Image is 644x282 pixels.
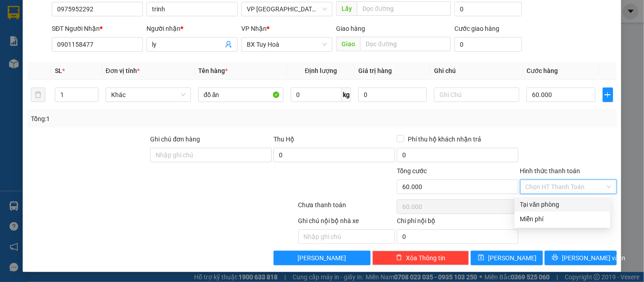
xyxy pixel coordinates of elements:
span: [PERSON_NAME] và In [562,253,625,263]
span: plus [603,91,613,98]
label: Hình thức thanh toán [520,167,581,175]
li: VP VP [GEOGRAPHIC_DATA] xe Limousine [5,49,63,79]
button: plus [603,88,614,102]
div: Chi phí nội bộ [397,216,518,229]
span: BX Tuy Hoà [247,38,327,51]
input: Cước giao hàng [454,37,522,52]
span: [PERSON_NAME] [488,253,537,263]
button: [PERSON_NAME] [273,251,370,265]
span: Giao [336,37,360,51]
span: Giá trị hàng [358,67,392,74]
div: Người nhận [146,24,238,34]
li: VP BX Vũng Tàu [63,49,121,59]
input: Nhập ghi chú [298,229,395,244]
label: Cước giao hàng [454,25,499,32]
div: Chưa thanh toán [298,200,396,216]
button: deleteXóa Thông tin [372,251,469,265]
span: user-add [225,41,232,48]
input: Dọc đường [357,1,451,16]
div: Tại văn phòng [520,199,605,209]
span: VP Nhận [241,25,267,32]
button: delete [31,88,45,102]
span: Xóa Thông tin [406,253,445,263]
span: [PERSON_NAME] [298,253,346,263]
button: save[PERSON_NAME] [471,251,543,265]
span: Tổng cước [397,167,427,175]
input: Ghi Chú [434,88,519,102]
span: Cước hàng [527,67,558,74]
div: SĐT Người Nhận [52,24,143,34]
li: Cúc Tùng Limousine [5,5,132,39]
span: Tên hàng [198,67,228,74]
span: Lấy [336,1,357,16]
label: Ghi chú đơn hàng [150,136,200,143]
span: Đơn vị tính [106,67,140,74]
span: VP Nha Trang xe Limousine [247,2,327,16]
div: Miễn phí [520,214,605,224]
input: VD: Bàn, Ghế [198,88,283,102]
span: Giao hàng [336,25,365,32]
input: Cước lấy hàng [454,2,522,16]
span: environment [63,61,69,67]
button: printer[PERSON_NAME] và In [545,251,617,265]
span: save [478,254,484,262]
div: Ghi chú nội bộ nhà xe [298,216,395,229]
b: BXVT [70,60,87,68]
span: Định lượng [305,67,337,74]
span: kg [342,88,351,102]
input: Ghi chú đơn hàng [150,148,272,162]
input: Dọc đường [360,37,451,51]
span: Phí thu hộ khách nhận trả [404,134,485,144]
input: 0 [358,88,427,102]
span: SL [55,67,62,74]
span: Thu Hộ [273,136,294,143]
th: Ghi chú [430,62,523,80]
span: printer [552,254,558,262]
span: delete [396,254,402,262]
span: Khác [111,88,185,102]
div: Tổng: 1 [31,114,249,124]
